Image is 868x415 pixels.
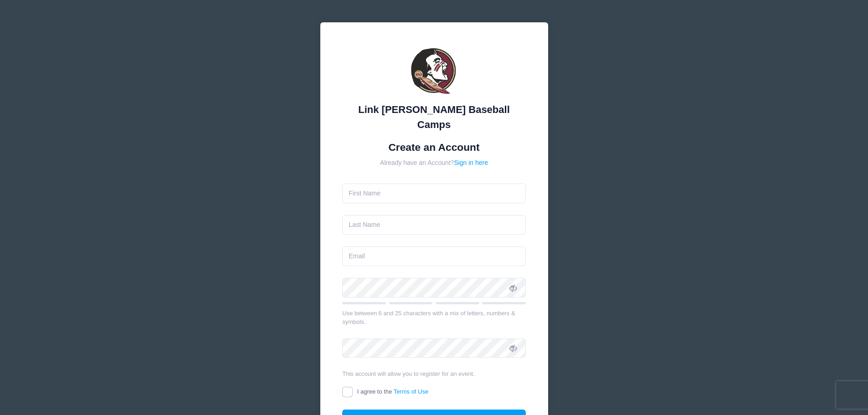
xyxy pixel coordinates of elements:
div: This account will allow you to register for an event. [342,369,526,379]
div: Use between 6 and 25 characters with a mix of letters, numbers & symbols. [342,309,526,327]
input: I agree to theTerms of Use [342,387,353,397]
img: Link Jarrett Baseball Camps [407,45,462,99]
input: Last Name [342,215,526,235]
input: Email [342,246,526,266]
h1: Create an Account [342,141,526,154]
div: Link [PERSON_NAME] Baseball Camps [342,102,526,132]
a: Terms of Use [394,388,429,395]
span: I agree to the [357,388,428,395]
div: Already have an Account? [342,158,526,168]
input: First Name [342,184,526,203]
a: Sign in here [454,159,488,166]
